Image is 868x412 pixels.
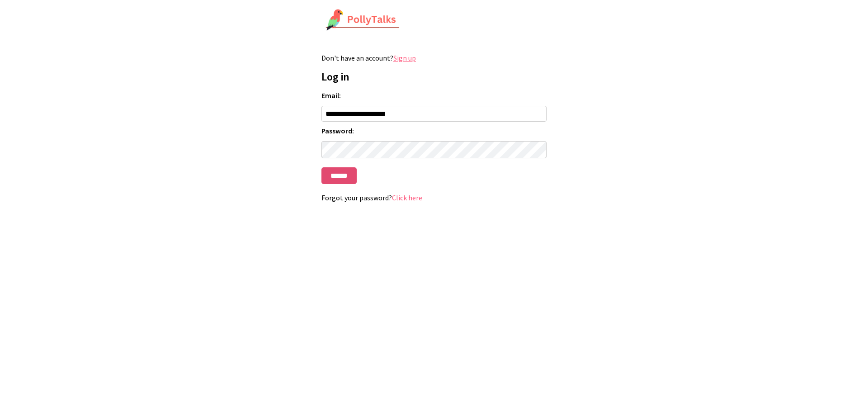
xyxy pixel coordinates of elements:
[392,193,422,202] a: Click here
[321,70,547,84] h1: Log in
[321,91,547,100] label: Email:
[321,126,547,135] label: Password:
[321,193,547,202] p: Forgot your password?
[325,9,400,32] img: PollyTalks Logo
[393,53,416,62] a: Sign up
[321,53,547,62] p: Don't have an account?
